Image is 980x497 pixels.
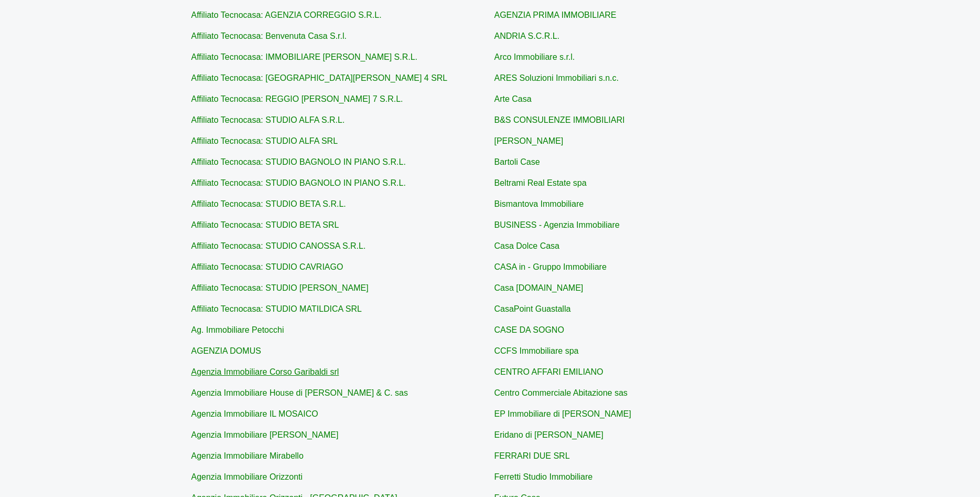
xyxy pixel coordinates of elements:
a: Agenzia Immobiliare Orizzonti [191,472,303,481]
a: Affiliato Tecnocasa: STUDIO ALFA S.R.L. [191,115,345,124]
a: CasaPoint Guastalla [494,304,571,313]
a: Beltrami Real Estate spa [494,178,587,187]
a: Affiliato Tecnocasa: AGENZIA CORREGGIO S.R.L. [191,10,382,19]
a: Affiliato Tecnocasa: STUDIO BETA S.R.L. [191,199,346,208]
a: Bismantova Immobiliare [494,199,584,208]
a: Affiliato Tecnocasa: IMMOBILIARE [PERSON_NAME] S.R.L. [191,52,418,61]
a: CENTRO AFFARI EMILIANO [494,367,604,376]
a: Agenzia Immobiliare House di [PERSON_NAME] & C. sas [191,388,408,397]
a: Affiliato Tecnocasa: STUDIO [PERSON_NAME] [191,283,369,292]
a: Casa Dolce Casa [494,241,560,250]
a: AGENZIA PRIMA IMMOBILIARE [494,10,617,19]
a: CCFS Immobiliare spa [494,346,579,355]
a: Arte Casa [494,94,532,103]
a: Ag. Immobiliare Petocchi [191,325,284,334]
a: Casa [DOMAIN_NAME] [494,283,584,292]
a: Affiliato Tecnocasa: REGGIO [PERSON_NAME] 7 S.R.L. [191,94,403,103]
a: CASA in - Gruppo Immobiliare [494,262,607,271]
a: ANDRIA S.C.R.L. [494,31,559,40]
a: ARES Soluzioni Immobiliari s.n.c. [494,73,619,82]
a: Affiliato Tecnocasa: STUDIO ALFA SRL [191,136,338,145]
a: Arco Immobiliare s.r.l. [494,52,575,61]
a: Affiliato Tecnocasa: STUDIO CAVRIAGO [191,262,343,271]
a: Agenzia Immobiliare Mirabello [191,451,304,460]
a: Affiliato Tecnocasa: STUDIO BAGNOLO IN PIANO S.R.L. [191,178,406,187]
a: Agenzia Immobiliare IL MOSAICO [191,409,318,418]
a: B&S CONSULENZE IMMOBILIARI [494,115,625,124]
a: Agenzia Immobiliare [PERSON_NAME] [191,430,339,439]
a: Affiliato Tecnocasa: STUDIO BETA SRL [191,220,339,229]
a: Affiliato Tecnocasa: STUDIO BAGNOLO IN PIANO S.R.L. [191,157,406,166]
a: AGENZIA DOMUS [191,346,261,355]
a: CASE DA SOGNO [494,325,564,334]
a: Affiliato Tecnocasa: STUDIO MATILDICA SRL [191,304,362,313]
a: BUSINESS - Agenzia Immobiliare [494,220,620,229]
a: Affiliato Tecnocasa: STUDIO CANOSSA S.R.L. [191,241,366,250]
a: Affiliato Tecnocasa: [GEOGRAPHIC_DATA][PERSON_NAME] 4 SRL [191,73,448,82]
a: Affiliato Tecnocasa: Benvenuta Casa S.r.l. [191,31,347,40]
a: [PERSON_NAME] [494,136,564,145]
a: Eridano di [PERSON_NAME] [494,430,604,439]
a: Agenzia Immobiliare Corso Garibaldi srl [191,367,339,376]
a: Bartoli Case [494,157,540,166]
a: EP Immobiliare di [PERSON_NAME] [494,409,631,418]
a: Ferretti Studio Immobiliare [494,472,593,481]
a: FERRARI DUE SRL [494,451,570,460]
a: Centro Commerciale Abitazione sas [494,388,628,397]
